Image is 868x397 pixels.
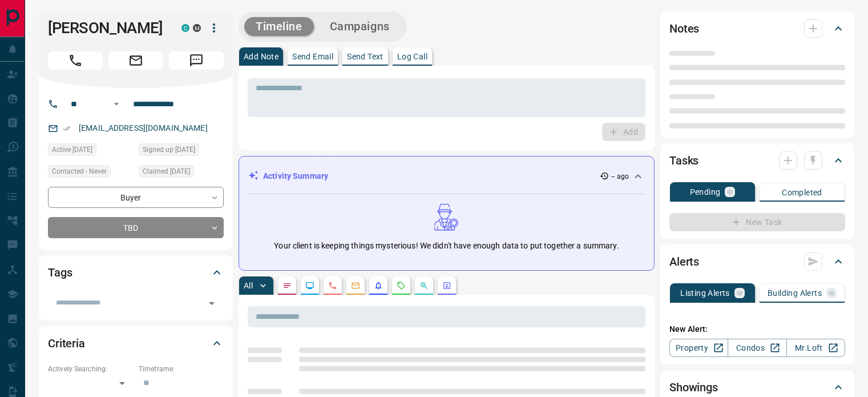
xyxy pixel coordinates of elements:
[347,53,383,61] p: Send Text
[244,53,278,61] p: Add Note
[48,330,224,357] div: Criteria
[669,19,699,38] h2: Notes
[108,51,163,70] span: Email
[328,281,337,290] svg: Calls
[181,24,189,32] div: condos.ca
[52,166,107,177] span: Contacted - Never
[169,51,224,70] span: Message
[63,125,71,133] svg: Email Verified
[690,188,721,196] p: Pending
[204,295,220,311] button: Open
[351,281,360,290] svg: Emails
[139,364,224,374] p: Timeframe:
[143,144,195,155] span: Signed up [DATE]
[79,123,208,133] a: [EMAIL_ADDRESS][DOMAIN_NAME]
[48,259,224,286] div: Tags
[143,166,190,177] span: Claimed [DATE]
[374,281,383,290] svg: Listing Alerts
[248,166,645,187] div: Activity Summary-- ago
[768,289,822,297] p: Building Alerts
[48,187,224,208] div: Buyer
[680,289,730,297] p: Listing Alerts
[318,17,401,36] button: Campaigns
[397,53,427,61] p: Log Call
[669,252,699,271] h2: Alerts
[292,53,333,61] p: Send Email
[669,378,718,396] h2: Showings
[244,17,314,36] button: Timeline
[782,189,822,197] p: Completed
[48,217,224,238] div: TBD
[669,248,845,275] div: Alerts
[669,15,845,42] div: Notes
[397,281,406,290] svg: Requests
[48,19,164,37] h1: [PERSON_NAME]
[669,151,699,170] h2: Tasks
[282,281,292,290] svg: Notes
[728,339,786,357] a: Condos
[48,143,133,159] div: Sat Feb 19 2022
[786,339,845,357] a: Mr.Loft
[48,51,103,70] span: Call
[263,170,328,182] p: Activity Summary
[669,323,845,335] p: New Alert:
[244,282,253,290] p: All
[48,364,133,374] p: Actively Searching:
[611,171,629,182] p: -- ago
[305,281,314,290] svg: Lead Browsing Activity
[110,97,123,111] button: Open
[193,24,201,32] div: mrloft.ca
[52,144,92,155] span: Active [DATE]
[419,281,429,290] svg: Opportunities
[139,143,224,159] div: Wed Jan 20 2016
[139,165,224,181] div: Thu Jan 21 2016
[442,281,451,290] svg: Agent Actions
[669,339,728,357] a: Property
[669,147,845,174] div: Tasks
[48,263,72,282] h2: Tags
[274,240,619,252] p: Your client is keeping things mysterious! We didn't have enough data to put together a summary.
[48,334,85,352] h2: Criteria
